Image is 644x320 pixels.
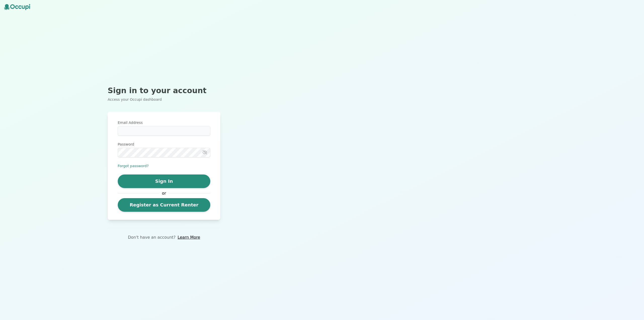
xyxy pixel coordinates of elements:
[108,97,220,102] p: Access your Occupi dashboard
[178,234,200,240] a: Learn More
[118,120,210,125] label: Email Address
[118,198,210,212] a: Register as Current Renter
[118,142,210,147] label: Password
[159,190,169,196] span: or
[118,163,149,168] button: Forgot password?
[108,86,220,95] h2: Sign in to your account
[128,234,176,240] p: Don't have an account?
[118,174,210,188] button: Sign In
